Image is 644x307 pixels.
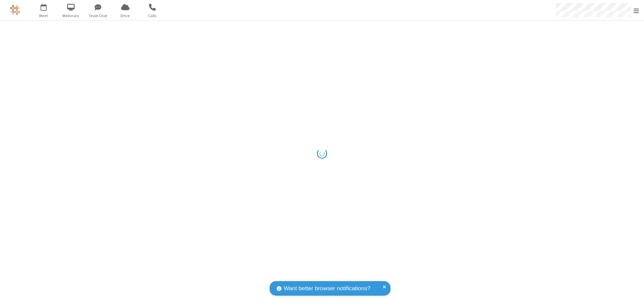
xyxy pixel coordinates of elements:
[58,13,84,19] span: Webinars
[113,13,138,19] span: Drive
[140,13,165,19] span: Calls
[10,5,20,15] img: QA Selenium DO NOT DELETE OR CHANGE
[31,13,56,19] span: Meet
[86,13,111,19] span: Team Chat
[284,284,370,293] span: Want better browser notifications?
